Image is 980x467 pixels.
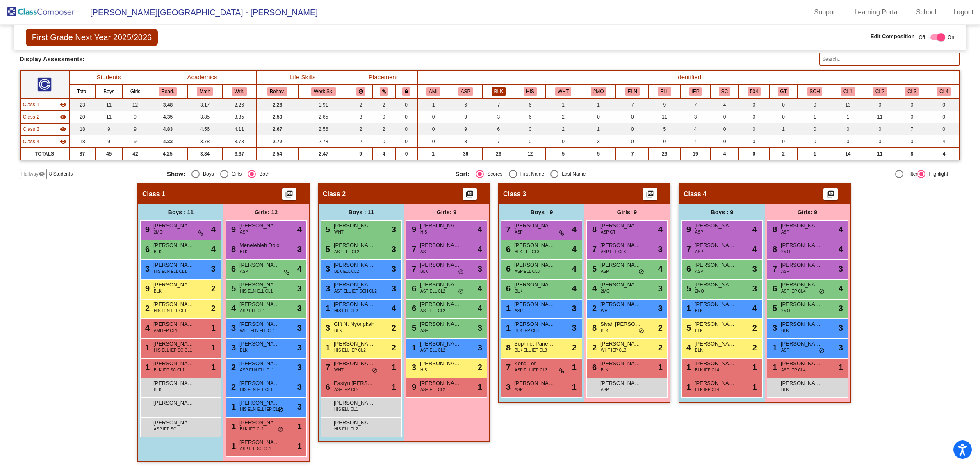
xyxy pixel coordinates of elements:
[256,111,299,123] td: 2.50
[478,223,482,236] span: 4
[200,170,214,178] div: Boys
[928,98,960,111] td: 0
[825,190,835,201] mat-icon: picture_as_pdf
[256,123,299,135] td: 2.67
[515,148,546,160] td: 12
[645,190,655,201] mat-icon: picture_as_pdf
[832,148,864,160] td: 14
[256,148,299,160] td: 2.54
[482,111,515,123] td: 3
[417,70,960,85] th: Identified
[417,135,449,148] td: 0
[517,170,545,178] div: First Name
[658,87,671,96] button: ELL
[229,245,236,254] span: 8
[420,229,427,235] span: HIS
[20,98,69,111] td: Hidden teacher - No Class Name
[239,241,280,250] span: Menelehleh Dolo
[928,135,960,148] td: 4
[449,98,482,111] td: 6
[781,229,789,235] span: ASP
[123,148,148,160] td: 42
[449,85,482,98] th: Asian/Pacific Islander
[643,188,657,200] button: Print Students Details
[864,98,896,111] td: 0
[334,222,375,230] span: [PERSON_NAME]
[503,190,526,198] span: Class 3
[123,135,148,148] td: 9
[572,223,577,236] span: 4
[60,126,66,133] mat-icon: visibility
[23,113,39,121] span: Class 2
[600,222,641,230] span: [PERSON_NAME]
[896,98,928,111] td: 0
[581,98,616,111] td: 1
[372,98,395,111] td: 2
[372,111,395,123] td: 0
[896,123,928,135] td: 7
[482,85,515,98] th: Black
[752,223,757,236] span: 4
[873,87,887,96] button: CL2
[484,170,502,178] div: Scores
[695,229,703,235] span: ASP
[769,98,798,111] td: 0
[395,85,417,98] th: Keep with teacher
[808,6,844,19] a: Support
[545,98,581,111] td: 1
[903,170,918,178] div: Filter
[148,111,187,123] td: 4.35
[524,87,537,96] button: HIS
[739,85,770,98] th: 504 Plan
[711,148,739,160] td: 4
[69,135,96,148] td: 18
[299,123,349,135] td: 2.56
[256,98,299,111] td: 2.26
[616,135,649,148] td: 0
[256,170,269,178] div: Both
[82,6,318,19] span: [PERSON_NAME][GEOGRAPHIC_DATA] - [PERSON_NAME]
[455,170,737,178] mat-radio-group: Select an option
[349,148,372,160] td: 9
[864,111,896,123] td: 11
[23,138,39,145] span: Class 4
[372,148,395,160] td: 4
[154,229,163,235] span: 2MO
[616,85,649,98] th: EL Newcomer
[798,85,832,98] th: Speech
[148,148,187,160] td: 4.25
[765,204,850,220] div: Girls: 9
[769,123,798,135] td: 1
[187,98,223,111] td: 3.17
[581,148,616,160] td: 5
[649,123,680,135] td: 5
[739,98,770,111] td: 0
[689,87,702,96] button: IEP
[515,135,546,148] td: 0
[778,87,789,96] button: GT
[864,85,896,98] th: Cluster 2
[555,87,571,96] button: WHT
[581,111,616,123] td: 0
[20,111,69,123] td: Hidden teacher - No Class Name
[680,135,710,148] td: 4
[148,123,187,135] td: 4.83
[770,225,777,234] span: 8
[297,243,302,255] span: 3
[769,135,798,148] td: 0
[832,123,864,135] td: 0
[823,188,838,200] button: Print Students Details
[514,222,555,230] span: [PERSON_NAME]
[896,148,928,160] td: 8
[123,111,148,123] td: 9
[864,148,896,160] td: 11
[349,98,372,111] td: 2
[584,204,670,220] div: Girls: 9
[616,123,649,135] td: 0
[299,111,349,123] td: 2.65
[167,170,185,178] span: Show:
[60,101,66,108] mat-icon: visibility
[228,170,242,178] div: Girls
[937,87,951,96] button: CL4
[839,243,843,255] span: 4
